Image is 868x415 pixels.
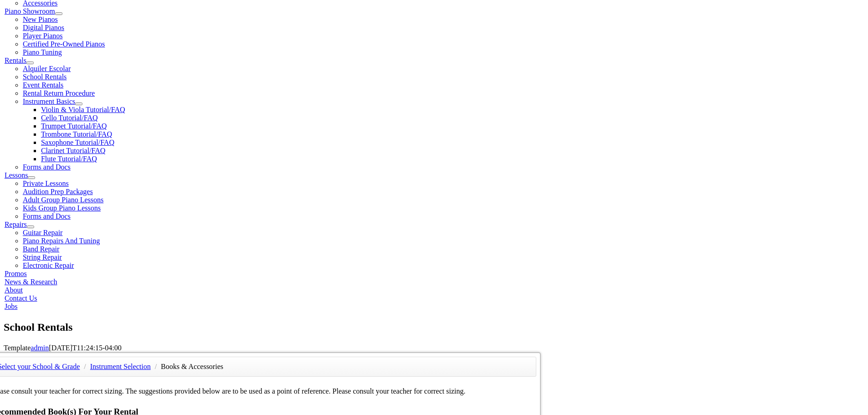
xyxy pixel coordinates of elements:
[41,122,107,130] a: Trumpet Tutorial/FAQ
[5,7,55,15] a: Piano Showroom
[5,294,37,302] a: Contact Us
[49,344,121,352] span: [DATE]T11:24:15-04:00
[23,89,95,97] a: Rental Return Procedure
[75,102,82,105] button: Open submenu of Instrument Basics
[5,302,17,310] a: Jobs
[41,106,125,113] a: Violin & Viola Tutorial/FAQ
[5,56,26,64] a: Rentals
[41,155,97,163] a: Flute Tutorial/FAQ
[23,229,63,236] a: Guitar Repair
[4,344,31,352] span: Template
[153,363,159,370] span: /
[5,171,28,179] a: Lessons
[41,138,114,146] a: Saxophone Tutorial/FAQ
[23,97,75,105] a: Instrument Basics
[23,65,71,72] a: Alquiler Escolar
[23,73,67,81] a: School Rentals
[23,245,59,253] a: Band Repair
[31,344,49,352] a: admin
[23,196,103,204] a: Adult Group Piano Lessons
[23,179,69,187] a: Private Lessons
[41,130,112,138] a: Trombone Tutorial/FAQ
[28,176,35,179] button: Open submenu of Lessons
[5,286,23,294] a: About
[41,114,98,122] a: Cello Tutorial/FAQ
[161,360,223,373] li: Books & Accessories
[5,278,57,286] a: News & Research
[5,220,27,228] a: Repairs
[23,81,63,89] a: Event Rentals
[23,212,71,220] a: Forms and Docs
[23,204,101,212] a: Kids Group Piano Lessons
[23,188,93,195] a: Audition Prep Packages
[23,253,62,261] a: String Repair
[27,225,34,228] button: Open submenu of Repairs
[90,363,151,370] a: Instrument Selection
[55,12,62,15] button: Open submenu of Piano Showroom
[23,261,74,269] a: Electronic Repair
[23,163,71,171] a: Forms and Docs
[41,147,106,154] a: Clarinet Tutorial/FAQ
[23,40,105,48] a: Certified Pre-Owned Pianos
[82,363,88,370] span: /
[5,270,27,277] a: Promos
[23,237,100,245] a: Piano Repairs And Tuning
[26,61,34,64] button: Open submenu of Rentals
[23,15,58,23] a: New Pianos
[23,32,63,40] a: Player Pianos
[23,48,62,56] a: Piano Tuning
[23,24,64,31] a: Digital Pianos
